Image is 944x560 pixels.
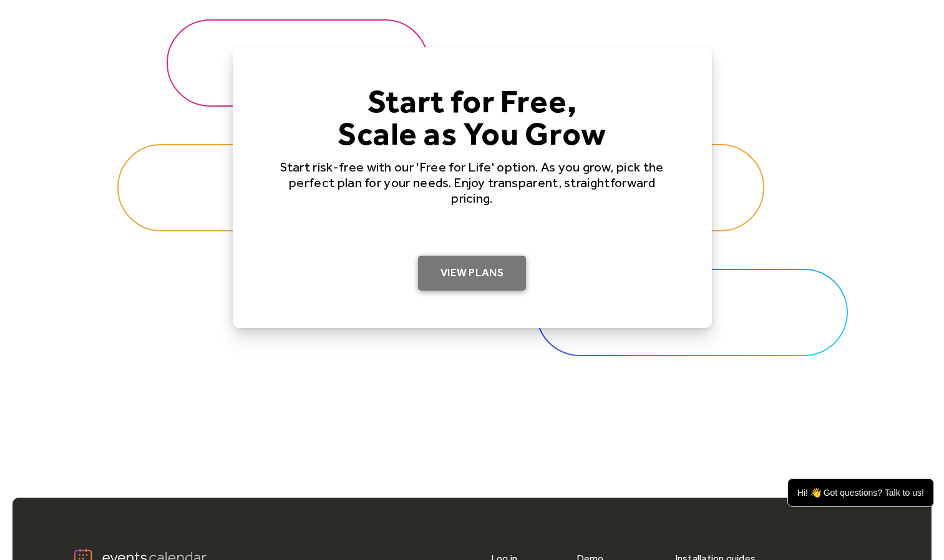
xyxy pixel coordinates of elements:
a: View Plans [418,256,526,291]
h4: Start for Free, Scale as You Grow [273,85,672,150]
p: Start risk-free with our 'Free for Life' option. As you grow, pick the perfect plan for your need... [273,159,672,206]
